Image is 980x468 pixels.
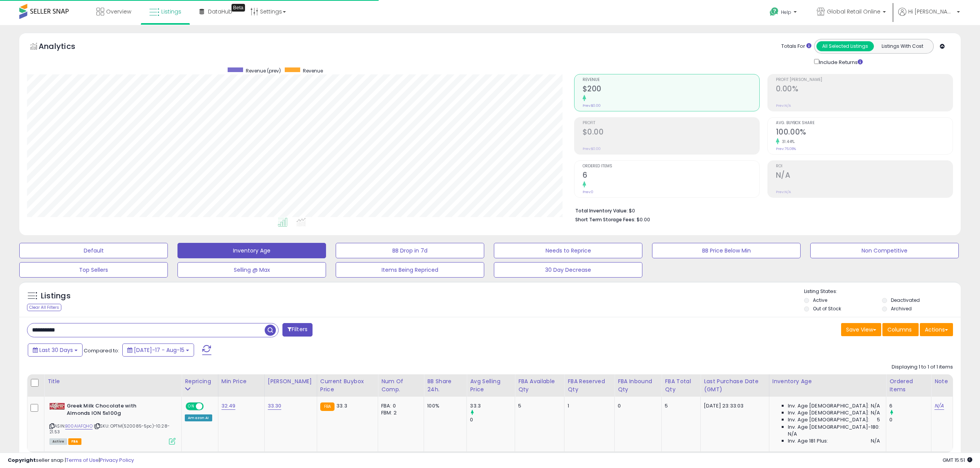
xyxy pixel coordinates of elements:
[47,377,178,386] div: Title
[268,402,282,410] a: 33.30
[66,456,99,464] a: Terms of Use
[246,67,281,74] span: Revenue (prev)
[804,288,961,295] p: Listing States:
[49,403,65,410] img: 51gzmrx7hdL._SL40_.jpg
[776,78,953,82] span: Profit [PERSON_NAME]
[816,41,874,51] button: All Selected Listings
[106,8,131,15] span: Overview
[518,377,561,394] div: FBA Available Qty
[41,291,71,301] h5: Listings
[100,456,134,464] a: Privacy Policy
[943,456,972,464] span: 2025-09-15 15:51 GMT
[203,403,215,410] span: OFF
[84,347,119,354] span: Compared to:
[920,323,953,336] button: Actions
[583,84,759,95] h2: $200
[871,438,880,444] span: N/A
[39,41,90,54] h5: Analytics
[583,121,759,125] span: Profit
[618,402,656,409] div: 0
[221,402,236,410] a: 32.49
[177,262,326,278] button: Selling @ Max
[889,377,928,394] div: Ordered Items
[221,377,261,386] div: Min Price
[772,377,883,386] div: Inventory Age
[892,364,953,371] div: Displaying 1 to 1 of 1 items
[185,414,212,421] div: Amazon AI
[381,377,421,394] div: Num of Comp.
[898,8,960,25] a: Hi [PERSON_NAME]
[908,8,955,15] span: Hi [PERSON_NAME]
[320,377,375,394] div: Current Buybox Price
[891,297,920,303] label: Deactivated
[889,416,931,423] div: 0
[781,43,811,50] div: Totals For
[769,7,779,17] i: Get Help
[788,416,869,423] span: Inv. Age [DEMOGRAPHIC_DATA]:
[470,377,512,394] div: Avg Selling Price
[874,41,931,51] button: Listings With Cost
[68,438,81,445] span: FBA
[208,8,232,15] span: DataHub
[336,402,347,409] span: 33.3
[704,402,763,409] div: [DATE] 23:33:03
[665,377,697,394] div: FBA Total Qty
[665,402,694,409] div: 5
[652,243,801,258] button: BB Price Below Min
[871,409,880,416] span: N/A
[320,402,335,411] small: FBA
[788,431,797,438] span: N/A
[282,323,313,337] button: Filters
[470,416,515,423] div: 0
[381,402,418,409] div: FBA: 0
[381,409,418,416] div: FBM: 2
[494,262,642,278] button: 30 Day Decrease
[336,243,484,258] button: BB Drop in 7d
[231,4,245,12] div: Tooltip anchor
[583,128,759,138] h2: $0.00
[583,103,601,108] small: Prev: $0.00
[65,423,93,429] a: B00AIAFQHO
[122,343,194,357] button: [DATE]-17 - Aug-15
[871,402,880,409] span: N/A
[518,402,558,409] div: 5
[934,402,944,410] a: N/A
[776,103,791,108] small: Prev: N/A
[575,216,635,223] b: Short Term Storage Fees:
[575,207,628,214] b: Total Inventory Value:
[185,377,215,386] div: Repricing
[427,377,463,394] div: BB Share 24h.
[808,57,872,66] div: Include Returns
[49,423,170,434] span: | SKU: OPTM(520085-5pc)-10.28-21.53
[813,305,841,312] label: Out of Stock
[781,9,791,15] span: Help
[177,243,326,258] button: Inventory Age
[186,403,196,410] span: ON
[810,243,959,258] button: Non Competitive
[788,409,869,416] span: Inv. Age [DEMOGRAPHIC_DATA]:
[575,205,948,215] li: $0
[427,402,461,409] div: 100%
[827,8,880,15] span: Global Retail Online
[764,1,804,25] a: Help
[934,377,950,386] div: Note
[39,346,73,354] span: Last 30 Days
[470,402,515,409] div: 33.3
[303,67,323,74] span: Revenue
[8,457,134,464] div: seller snap | |
[19,243,168,258] button: Default
[813,297,827,303] label: Active
[268,377,314,386] div: [PERSON_NAME]
[788,402,869,409] span: Inv. Age [DEMOGRAPHIC_DATA]:
[49,402,176,444] div: ASIN:
[776,146,796,151] small: Prev: 76.08%
[568,402,608,409] div: 1
[887,326,912,333] span: Columns
[841,323,881,336] button: Save View
[27,304,61,311] div: Clear All Filters
[776,128,953,138] h2: 100.00%
[583,164,759,168] span: Ordered Items
[583,190,593,194] small: Prev: 0
[637,216,650,223] span: $0.00
[583,78,759,82] span: Revenue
